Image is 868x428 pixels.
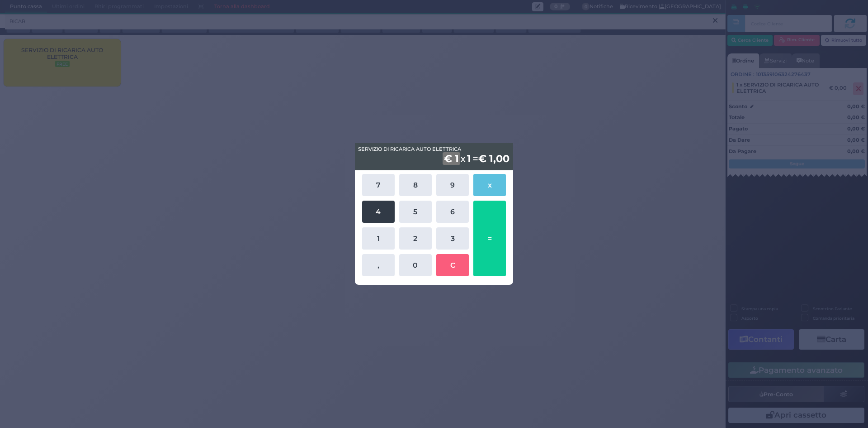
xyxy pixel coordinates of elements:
button: 2 [399,227,432,250]
button: 1 [362,227,395,250]
span: SERVIZIO DI RICARICA AUTO ELETTRICA [358,145,461,153]
button: 8 [399,174,432,196]
button: , [362,254,395,276]
button: 9 [436,174,469,196]
b: € 1,00 [478,152,509,165]
b: € 1 [443,152,460,165]
button: 4 [362,201,395,223]
b: 1 [466,152,472,165]
button: 6 [436,201,469,223]
button: 3 [436,227,469,250]
button: 0 [399,254,432,276]
button: x [473,174,506,196]
button: = [473,201,506,276]
div: x = [355,143,513,170]
button: 7 [362,174,395,196]
button: C [436,254,469,276]
button: 5 [399,201,432,223]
